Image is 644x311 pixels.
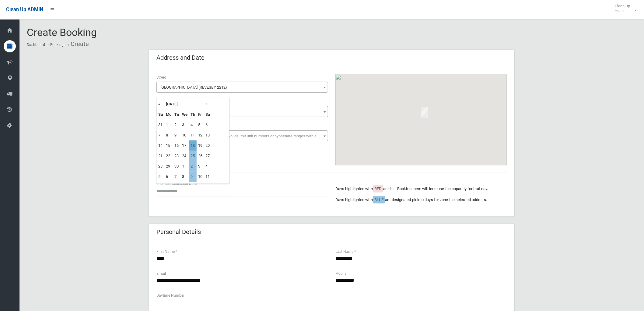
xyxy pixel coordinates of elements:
td: 3 [180,120,189,130]
td: 13 [204,130,212,140]
td: 8 [180,171,189,182]
td: 24 [180,151,189,161]
header: Personal Details [149,226,208,238]
small: Admin [615,8,630,13]
td: 2 [189,161,197,171]
p: Days highlighted with are full. Booking them will increase the capacity for that day. [335,185,507,193]
td: 4 [189,120,197,130]
td: 20 [204,140,212,151]
td: 10 [180,130,189,140]
td: 7 [157,130,164,140]
td: 6 [204,120,212,130]
th: « [157,99,164,109]
span: 35 [158,108,327,116]
td: 12 [197,130,204,140]
td: 1 [180,161,189,171]
td: 10 [197,171,204,182]
td: 9 [173,130,180,140]
td: 23 [173,151,180,161]
th: [DATE] [164,99,204,109]
td: 15 [164,140,173,151]
td: 14 [157,140,164,151]
td: 5 [157,171,164,182]
span: RED [374,186,382,191]
div: 35 Tower Street, REVESBY NSW 2212 [421,107,428,118]
td: 16 [173,140,180,151]
td: 5 [197,120,204,130]
td: 2 [173,120,180,130]
span: Create Booking [27,26,97,38]
td: 8 [164,130,173,140]
td: 4 [204,161,212,171]
th: Mo [164,109,173,120]
span: Tower Street (REVESBY 2212) [158,83,327,92]
th: Th [189,109,197,120]
span: Clean Up [612,4,636,13]
td: 27 [204,151,212,161]
td: 11 [189,130,197,140]
a: Dashboard [27,43,45,47]
p: Days highlighted with are designated pickup days for zone the selected address. [335,196,507,203]
td: 31 [157,120,164,130]
span: Select the unit number from the dropdown, delimit unit numbers or hyphenate ranges with a comma [160,134,331,138]
td: 19 [197,140,204,151]
th: Tu [173,109,180,120]
header: Address and Date [149,52,212,64]
td: 25 [189,151,197,161]
td: 9 [189,171,197,182]
td: 18 [189,140,197,151]
td: 1 [164,120,173,130]
td: 11 [204,171,212,182]
td: 30 [173,161,180,171]
th: Sa [204,109,212,120]
td: 21 [157,151,164,161]
td: 17 [180,140,189,151]
td: 7 [173,171,180,182]
th: » [204,99,212,109]
td: 29 [164,161,173,171]
span: BLUE [374,197,383,202]
li: Create [66,38,89,50]
td: 6 [164,171,173,182]
td: 28 [157,161,164,171]
a: Bookings [50,43,65,47]
td: 26 [197,151,204,161]
th: Su [157,109,164,120]
th: Fr [197,109,204,120]
td: 22 [164,151,173,161]
th: We [180,109,189,120]
span: 35 [156,106,328,117]
span: Tower Street (REVESBY 2212) [156,82,328,93]
td: 3 [197,161,204,171]
span: Clean Up ADMIN [6,7,43,12]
